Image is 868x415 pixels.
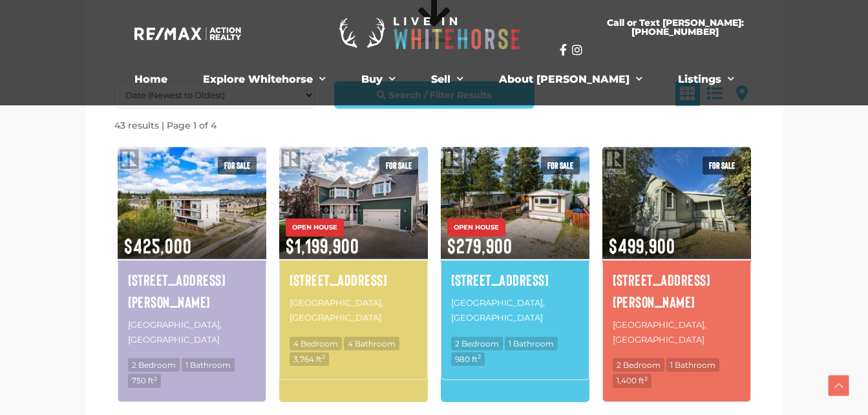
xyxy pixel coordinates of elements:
strong: 43 results | Page 1 of 4 [114,120,217,131]
p: [GEOGRAPHIC_DATA], [GEOGRAPHIC_DATA] [613,316,741,349]
span: 1 Bathroom [505,337,558,350]
p: [GEOGRAPHIC_DATA], [GEOGRAPHIC_DATA] [290,294,418,327]
span: For sale [379,156,418,175]
a: Listings [668,67,744,92]
a: About [PERSON_NAME] [489,67,652,92]
img: 190-986 RANGE ROAD, Whitehorse, Yukon [441,145,589,261]
span: 980 ft [451,352,485,366]
span: OPEN HOUSE [447,218,505,237]
p: [GEOGRAPHIC_DATA], [GEOGRAPHIC_DATA] [451,294,579,327]
a: Explore Whitehorse [193,67,335,92]
span: 3,764 ft [290,352,329,366]
a: [STREET_ADDRESS][PERSON_NAME] [128,269,256,312]
span: 4 Bedroom [290,337,342,350]
span: $499,900 [602,217,751,259]
sup: 2 [322,353,325,360]
span: For sale [703,156,741,175]
span: OPEN HOUSE [286,218,344,237]
span: 2 Bedroom [451,337,503,350]
span: 4 Bathroom [344,337,399,350]
span: 1 Bathroom [182,358,235,372]
a: Call or Text [PERSON_NAME]: [PHONE_NUMBER] [560,10,791,44]
span: Call or Text [PERSON_NAME]: [PHONE_NUMBER] [575,18,776,36]
span: $425,000 [118,217,266,259]
a: Buy [352,67,405,92]
nav: Menu [79,67,790,92]
span: 2 Bedroom [128,358,180,372]
span: 750 ft [128,374,161,387]
a: [STREET_ADDRESS] [451,269,579,291]
a: Home [125,67,177,92]
span: $279,900 [441,217,589,259]
sup: 2 [478,353,481,360]
span: 1,400 ft [613,374,651,387]
span: 1 Bathroom [666,358,719,372]
a: [STREET_ADDRESS] [290,269,418,291]
span: 2 Bedroom [613,358,664,372]
sup: 2 [154,375,157,382]
a: Sell [421,67,473,92]
span: For sale [541,156,580,175]
span: $1,199,900 [279,217,428,259]
a: [STREET_ADDRESS][PERSON_NAME] [613,269,741,312]
span: For sale [218,156,257,175]
img: 2-20 WANN ROAD, Whitehorse, Yukon [118,145,266,261]
p: [GEOGRAPHIC_DATA], [GEOGRAPHIC_DATA] [128,316,256,349]
img: 5 GEM PLACE, Whitehorse, Yukon [279,145,428,261]
img: 516 CRAIG STREET, Dawson City, Yukon [602,145,751,261]
sup: 2 [644,375,648,382]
